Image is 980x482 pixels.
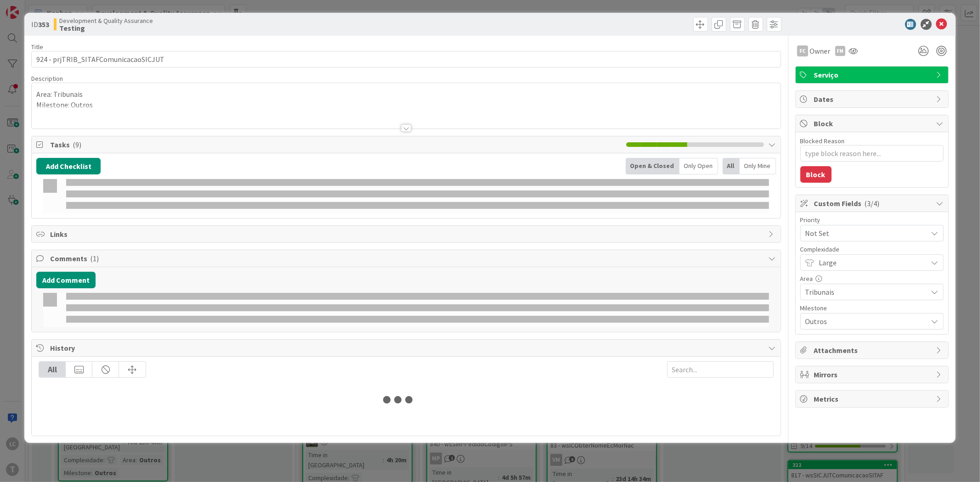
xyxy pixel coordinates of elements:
span: Tasks [50,139,621,150]
span: Links [50,229,764,240]
div: Priority [800,217,944,223]
div: All [723,158,740,174]
span: Custom Fields [814,198,932,209]
span: ( 1 ) [90,254,99,263]
button: Add Checklist [36,158,101,174]
div: Area [800,275,944,282]
div: Complexidade [800,246,944,252]
div: FC [797,45,808,56]
div: FM [835,46,845,56]
div: Open & Closed [626,158,680,174]
button: Add Comment [36,272,96,288]
b: 353 [38,20,49,29]
span: ( 9 ) [73,140,81,149]
span: Owner [810,45,831,56]
label: Blocked Reason [800,137,845,145]
label: Title [31,43,43,51]
div: Milestone [800,305,944,311]
span: ( 3/4 ) [865,199,880,208]
input: Search... [667,361,774,378]
span: Attachments [814,345,932,356]
div: Only Mine [740,158,776,174]
span: Mirrors [814,369,932,380]
span: History [50,342,764,353]
span: Not Set [805,227,923,240]
span: Outros [805,315,923,328]
span: Block [814,118,932,129]
span: Dates [814,94,932,105]
span: Description [31,74,63,83]
p: Milestone: Outros [36,100,776,110]
div: All [39,362,66,377]
span: Large [819,256,923,269]
p: Area: Tribunais [36,89,776,100]
span: ID [31,19,49,30]
input: type card name here... [31,51,781,67]
span: Development & Quality Assurance [59,17,153,24]
span: Serviço [814,69,932,80]
span: Tribunais [805,286,923,298]
div: Only Open [680,158,718,174]
span: Comments [50,253,764,264]
span: Metrics [814,393,932,404]
button: Block [800,166,832,183]
b: Testing [59,24,153,32]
